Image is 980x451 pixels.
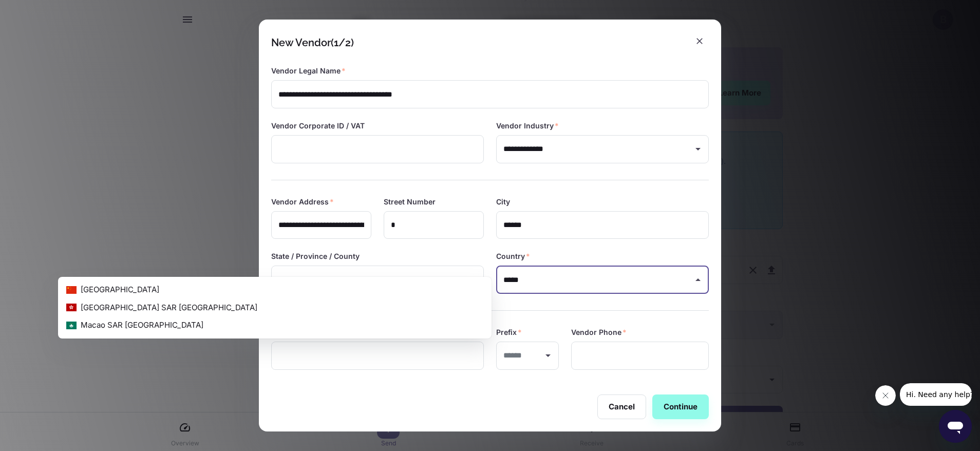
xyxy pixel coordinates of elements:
li: [GEOGRAPHIC_DATA] [58,281,492,299]
label: Vendor Phone [571,327,627,337]
button: Close [691,273,705,287]
button: Open [691,142,705,156]
label: City [496,197,510,207]
label: Vendor Industry [496,121,559,131]
span: Hi. Need any help? [6,7,74,15]
iframe: Button to launch messaging window [939,410,972,443]
label: Vendor Legal Name [271,66,346,76]
button: Cancel [597,394,646,419]
iframe: Message from company [900,383,972,406]
label: Vendor Corporate ID / VAT [271,121,365,131]
label: State / Province / County [271,251,360,261]
label: Prefix [496,327,522,337]
button: Open [541,348,555,363]
iframe: Close message [875,385,896,406]
button: Continue [652,394,709,419]
label: Vendor Address [271,197,334,207]
li: [GEOGRAPHIC_DATA] SAR [GEOGRAPHIC_DATA] [58,299,492,317]
label: Country [496,251,530,261]
div: New Vendor (1/2) [271,36,354,49]
label: Street Number [384,197,436,207]
li: Macao SAR [GEOGRAPHIC_DATA] [58,316,492,334]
